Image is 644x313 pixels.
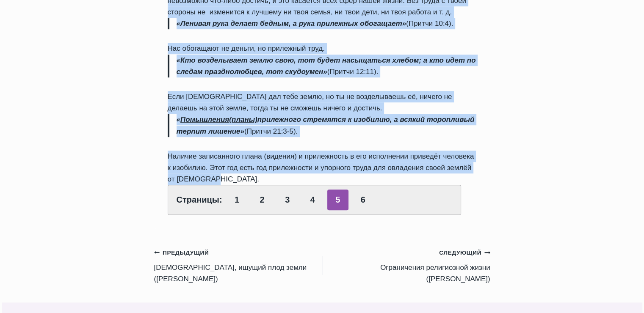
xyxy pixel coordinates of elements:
a: 6 [352,189,373,210]
div: Страницы: [168,185,462,215]
em: « прилежного стремятся к изобилию, а всякий торопливый терпит лишение» [177,115,475,135]
blockquote: (Притчи 10:4). [168,18,477,29]
blockquote: (Притчи 21:3-5). [168,114,477,137]
span: Помышления(планы) [180,115,257,124]
a: 3 [277,189,298,210]
small: Предыдущий [154,248,209,258]
em: «Кто возделывает землю свою, тот будет насыщаться хлебом; а кто идет по следам празднолюбцев, тот... [177,56,476,76]
a: 4 [302,189,323,210]
span: 5 [327,189,348,210]
a: 1 [227,189,248,210]
em: «Ленивая рука делает бедным, а рука прилежных обогащает» [177,19,406,27]
small: Следующий [439,248,490,258]
blockquote: (Притчи 12:11). [168,55,477,77]
nav: Записи [154,247,490,285]
a: Предыдущий[DEMOGRAPHIC_DATA], ищущий плод земли ([PERSON_NAME]) [154,247,322,285]
a: СледующийОграничения религиозной жизни ([PERSON_NAME]) [322,247,490,285]
a: 2 [252,189,273,210]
